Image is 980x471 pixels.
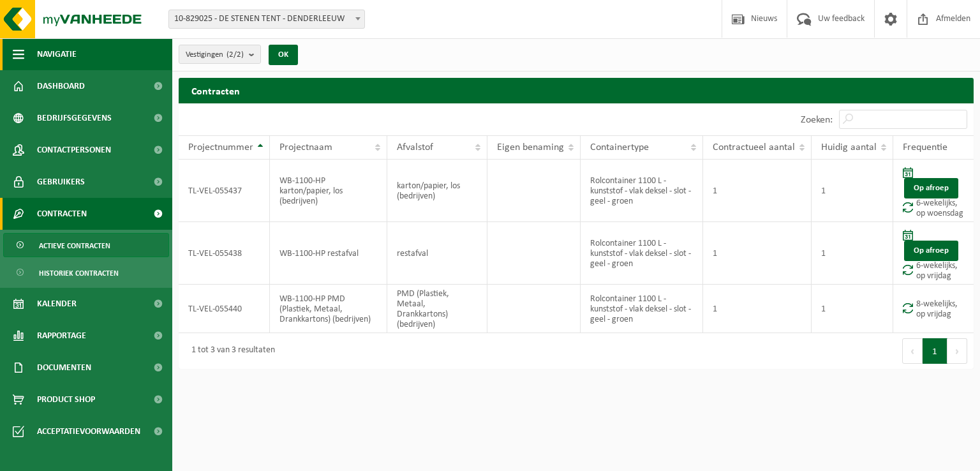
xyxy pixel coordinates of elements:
span: Dashboard [37,70,85,102]
span: Acceptatievoorwaarden [37,415,140,447]
button: Vestigingen(2/2) [179,45,261,64]
span: Contactpersonen [37,134,111,166]
span: Contractueel aantal [713,142,795,153]
td: 8-wekelijks, op vrijdag [893,285,974,333]
td: WB-1100-HP PMD (Plastiek, Metaal, Drankkartons) (bedrijven) [270,285,387,333]
td: TL-VEL-055437 [179,160,270,222]
span: Eigen benaming [497,142,564,153]
td: WB-1100-HP karton/papier, los (bedrijven) [270,160,387,222]
span: Contracten [37,198,87,230]
td: 1 [812,222,893,285]
td: Rolcontainer 1100 L - kunststof - vlak deksel - slot - geel - groen [581,285,704,333]
span: Rapportage [37,320,86,352]
span: Historiek contracten [39,261,119,285]
td: 1 [812,285,893,333]
span: Projectnaam [279,142,332,153]
span: Frequentie [903,142,947,153]
span: 10-829025 - DE STENEN TENT - DENDERLEEUW [169,10,364,28]
span: Projectnummer [188,142,253,153]
td: 1 [703,285,812,333]
td: restafval [387,222,487,285]
span: Bedrijfsgegevens [37,102,112,134]
span: Actieve contracten [39,234,110,258]
td: 1 [703,222,812,285]
span: 10-829025 - DE STENEN TENT - DENDERLEEUW [168,10,365,29]
td: TL-VEL-055440 [179,285,270,333]
button: Next [947,338,967,364]
td: PMD (Plastiek, Metaal, Drankkartons) (bedrijven) [387,285,487,333]
td: TL-VEL-055438 [179,222,270,285]
span: Kalender [37,288,77,320]
span: Huidig aantal [821,142,877,153]
a: Historiek contracten [3,260,169,285]
span: Containertype [590,142,649,153]
td: karton/papier, los (bedrijven) [387,160,487,222]
count: (2/2) [226,50,244,59]
span: Vestigingen [186,45,244,64]
a: Actieve contracten [3,233,169,257]
label: Zoeken: [801,115,833,125]
a: Op afroep [904,178,958,198]
button: OK [269,45,298,65]
h2: Contracten [179,78,974,103]
td: Rolcontainer 1100 L - kunststof - vlak deksel - slot - geel - groen [581,160,704,222]
span: Gebruikers [37,166,85,198]
button: Previous [902,338,923,364]
div: 1 tot 3 van 3 resultaten [185,340,275,363]
span: Navigatie [37,38,77,70]
td: 1 [703,160,812,222]
td: Rolcontainer 1100 L - kunststof - vlak deksel - slot - geel - groen [581,222,704,285]
td: 1 [812,160,893,222]
a: Op afroep [904,241,958,261]
td: 6-wekelijks, op vrijdag [893,222,974,285]
span: Product Shop [37,384,95,415]
td: 6-wekelijks, op woensdag [893,160,974,222]
td: WB-1100-HP restafval [270,222,387,285]
button: 1 [923,338,947,364]
span: Afvalstof [397,142,433,153]
span: Documenten [37,352,91,384]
